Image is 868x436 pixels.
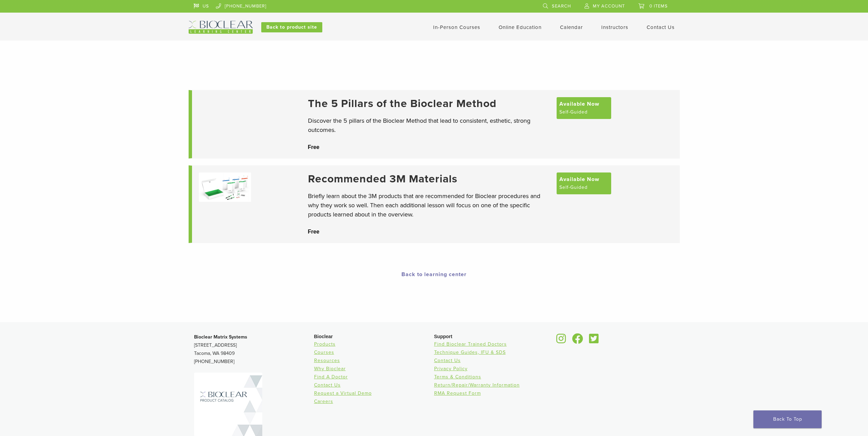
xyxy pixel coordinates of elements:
a: Products [314,341,336,347]
a: Bioclear [554,337,569,344]
img: Bioclear [189,21,253,34]
a: Careers [314,399,333,404]
a: Return/Repair/Warranty Information [434,382,520,388]
a: Available Now Self-Guided [557,172,611,194]
a: Back to product site [261,22,322,32]
a: Terms & Conditions [434,374,481,380]
a: Contact Us [647,24,675,30]
a: In-Person Courses [433,24,480,30]
a: Privacy Policy [434,366,468,372]
p: Briefly learn about the 3M products that are recommended for Bioclear procedures and why they wor... [308,192,550,219]
a: RMA Request Form [434,390,481,396]
span: Bioclear [314,334,333,339]
span: My Account [593,3,625,9]
span: Support [434,334,453,339]
a: Find Bioclear Trained Doctors [434,341,507,347]
span: Search [552,3,571,9]
a: Resources [314,358,340,363]
a: Instructors [601,24,628,30]
a: Calendar [560,24,583,30]
span: Available Now [559,175,599,183]
p: [STREET_ADDRESS] Tacoma, WA 98409 [PHONE_NUMBER] [194,333,314,366]
a: Available Now Self-Guided [557,97,611,119]
a: Technique Guides, IFU & SDS [434,349,506,355]
span: Available Now [559,100,599,108]
a: Bioclear [570,337,586,344]
a: Back to learning center [401,271,467,278]
span: Free [308,229,320,235]
a: The 5 Pillars of the Bioclear Method [308,97,550,110]
span: 0 items [649,3,668,9]
p: Discover the 5 pillars of the Bioclear Method that lead to consistent, esthetic, strong outcomes. [308,116,550,135]
a: Why Bioclear [314,366,346,372]
a: Bioclear [587,337,601,344]
span: Free [308,144,320,150]
a: Recommended 3M Materials [308,172,550,185]
span: Self-Guided [559,183,588,192]
strong: Bioclear Matrix Systems [194,334,247,340]
a: Request a Virtual Demo [314,390,372,396]
a: Find A Doctor [314,374,348,380]
a: Contact Us [434,358,461,363]
span: Self-Guided [559,108,588,116]
a: Back To Top [753,410,822,428]
a: Contact Us [314,382,341,388]
a: Online Education [499,24,542,30]
a: Courses [314,349,334,355]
